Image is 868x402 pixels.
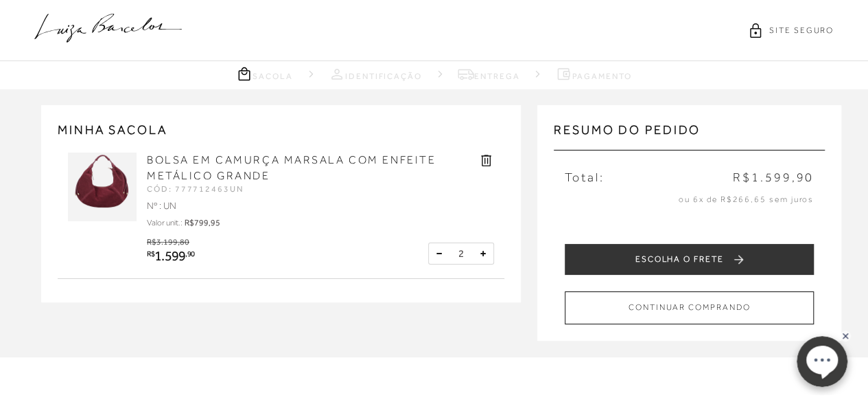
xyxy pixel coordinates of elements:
[554,122,825,150] h3: Resumo do pedido
[733,169,814,186] span: R$1.599,90
[458,65,519,82] a: Entrega
[68,153,137,221] img: BOLSA EM CAMURÇA MARSALA COM ENFEITE METÁLICO GRANDE
[236,65,293,82] a: Sacola
[555,65,631,82] a: Pagamento
[147,200,176,211] span: Nº : UN
[58,122,504,139] h2: MINHA SACOLA
[565,194,814,205] p: ou 6x de R$266,65 sem juros
[329,65,422,82] a: Identificação
[185,218,220,227] span: R$799,95
[458,247,464,260] span: 2
[147,154,436,181] a: BOLSA EM CAMURÇA MARSALA COM ENFEITE METÁLICO GRANDE
[565,291,814,324] button: CONTINUAR COMPRANDO
[147,184,244,194] span: CÓD: 777712463UN
[565,169,604,186] span: Total:
[147,237,189,247] span: R$3.199,80
[147,218,183,227] span: Valor unit.:
[769,25,834,36] span: SITE SEGURO
[565,244,814,275] button: ESCOLHA O FRETE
